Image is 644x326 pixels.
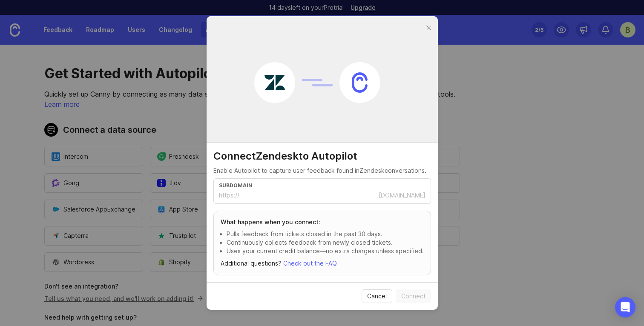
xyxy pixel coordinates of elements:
[221,259,424,268] p: Additional questions?
[213,149,431,163] h2: Connect Zendesk to Autopilot
[219,182,425,189] div: Subdomain
[227,230,424,238] p: Pulls feedback from tickets closed in the past 30 days.
[221,218,424,226] h3: What happens when you connect:
[227,247,424,255] p: Uses your current credit balance—no extra charges unless specified.
[213,166,431,175] p: Enable Autopilot to capture user feedback found in Zendesk conversations.
[377,191,425,200] div: .[DOMAIN_NAME]
[367,292,387,300] span: Cancel
[362,289,392,303] button: Cancel
[219,191,239,200] div: https://
[615,297,635,317] div: Open Intercom Messenger
[283,260,337,267] a: Check out the FAQ
[227,238,424,247] p: Continuously collects feedback from newly closed tickets.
